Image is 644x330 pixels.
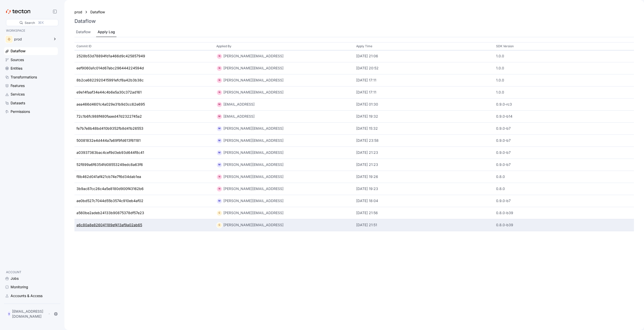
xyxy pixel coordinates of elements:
div: 0.9.0-b14 [496,114,632,119]
p: Applied By [216,44,231,49]
p: [EMAIL_ADDRESS][DOMAIN_NAME] [12,309,47,319]
div: [PERSON_NAME][EMAIL_ADDRESS] [223,65,284,71]
div: 8b2ce6822920415991efcf8a42b3b38c [76,78,144,83]
div: M [216,126,222,132]
div: Sources [11,57,24,63]
div: [DATE] 17:11 [356,90,492,95]
div: M [216,198,222,204]
div: Permissions [11,109,30,114]
div: 0.9.0-b7 [496,162,632,168]
div: N [216,186,222,192]
div: [PERSON_NAME][EMAIL_ADDRESS] [223,210,284,216]
div: ⌘K [38,20,44,25]
div: [PERSON_NAME][EMAIL_ADDRESS] [223,162,284,168]
div: 0.9.0-b7 [496,126,632,131]
a: a560be2adeb24133b90875378df57e23 [76,210,212,216]
div: [DATE] 15:32 [356,126,492,131]
a: Dataflow [4,47,58,55]
div: [PERSON_NAME][EMAIL_ADDRESS] [223,222,284,228]
h3: Dataflow [74,18,96,24]
a: Sources [4,56,58,64]
div: N [216,65,222,71]
div: [DATE] 17:11 [356,78,492,83]
p: WORKSPACE [6,28,56,33]
a: a03937363bac4cef9d3eb93d644f8c41 [76,150,212,156]
div: 0.9.0-b7 [496,150,632,156]
a: e9e14faaf34e44c4b6e5a30c372ad161 [76,90,212,95]
div: f8b462d041af421cb74e7f6d34dab1ea [76,174,141,180]
a: a6c80a8e826041189ef413af9a02ab65 [76,222,212,228]
a: 3b9ac87cc26c4a5e8180d900f43162b6 [76,186,212,192]
div: Search⌘K [6,19,58,26]
a: Services [4,90,58,98]
div: 2528b53d78894fd1a466d9c425857949 [76,54,145,59]
div: Datasets [11,100,25,106]
div: 52f899a6f6354fd08553249edc8a63f6 [76,162,143,168]
div: a03937363bac4cef9d3eb93d644f8c41 [76,150,144,156]
div: [DATE] 19:32 [356,114,492,119]
div: [DATE] 21:51 [356,222,492,228]
a: Entities [4,65,58,72]
a: prod [74,9,82,15]
div: 0.8.0-b39 [496,222,632,228]
div: C [216,210,222,216]
div: M [216,138,222,144]
div: Y [7,311,11,317]
div: Apply Log [98,29,115,35]
div: [PERSON_NAME][EMAIL_ADDRESS] [223,53,284,59]
div: Transformations [11,74,37,80]
div: [EMAIL_ADDRESS] [223,102,255,108]
a: 52f899a6f6354fd08553249edc8a63f6 [76,162,212,168]
div: N [216,174,222,180]
div: a6c80a8e826041189ef413af9a02ab65 [76,222,142,228]
div: Jobs [11,276,19,281]
p: Apply Time [356,44,372,49]
a: f8b462d041af421cb74e7f6d34dab1ea [76,174,212,180]
div: a560be2adeb24133b90875378df57e23 [76,210,144,216]
div: [PERSON_NAME][EMAIL_ADDRESS] [223,186,284,192]
div: 0.9.0-b7 [496,138,632,144]
div: 1.0.0 [496,66,632,71]
a: Dataflow [90,9,108,15]
div: N [216,89,222,96]
a: Monitoring [4,283,58,291]
a: fe7b7e8b48bd410b9352fb8d41b26553 [76,126,212,131]
a: eef9060a1c014d67abc296444224594d [76,66,212,71]
a: 8b2ce6822920415991efcf8a42b3b38c [76,78,212,83]
div: [PERSON_NAME][EMAIL_ADDRESS] [223,198,284,204]
div: [EMAIL_ADDRESS] [223,114,255,120]
div: [PERSON_NAME][EMAIL_ADDRESS] [223,138,284,144]
a: Features [4,82,58,89]
div: Dataflow [76,29,91,35]
div: [PERSON_NAME][EMAIL_ADDRESS] [223,150,284,156]
a: 2528b53d78894fd1a466d9c425857949 [76,54,212,59]
div: prod [14,37,50,41]
div: [DATE] 18:04 [356,198,492,204]
div: Search [25,20,35,25]
div: fe7b7e8b48bd410b9352fb8d41b26553 [76,126,143,131]
div: C [216,222,222,228]
div: [DATE] 19:23 [356,186,492,192]
div: [DATE] 21:56 [356,210,492,216]
div: 1.0.0 [496,54,632,59]
div: 1.0.0 [496,78,632,83]
div: M [216,162,222,168]
div: 0.9.0-b7 [496,198,632,204]
a: 50081832e4d444a7a69f9fd613f61181 [76,138,212,144]
div: M [216,102,222,108]
div: [PERSON_NAME][EMAIL_ADDRESS] [223,89,284,96]
div: M [216,114,222,120]
div: aea466d4601c4a029e31b9d3cc62e695 [76,102,145,107]
div: N [216,53,222,59]
p: ACCOUNT [6,270,56,275]
div: [PERSON_NAME][EMAIL_ADDRESS] [223,77,284,83]
div: [DATE] 21:23 [356,150,492,156]
div: 0.9.0-rc3 [496,102,632,107]
div: 0.8.0 [496,174,632,180]
div: ae0bd527c7044d55b3574c910eb4af02 [76,198,143,204]
a: Permissions [4,108,58,115]
a: aea466d4601c4a029e31b9d3cc62e695 [76,102,212,107]
div: Features [11,83,25,88]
